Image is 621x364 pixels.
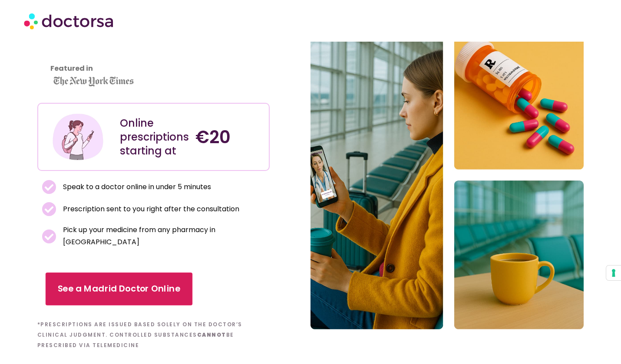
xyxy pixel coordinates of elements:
[50,63,93,73] strong: Featured in
[197,331,226,338] b: cannot
[61,181,211,193] span: Speak to a doctor online in under 5 minutes
[310,21,584,329] img: Online Doctor in Madrid
[195,127,262,148] h4: €20
[46,272,192,305] a: See a Madrid Doctor Online
[606,266,621,280] button: Your consent preferences for tracking technologies
[120,116,187,158] div: Online prescriptions starting at
[61,224,265,248] span: Pick up your medicine from any pharmacy in [GEOGRAPHIC_DATA]
[37,319,270,351] h6: *Prescriptions are issued based solely on the doctor’s clinical judgment. Controlled substances b...
[42,46,172,56] iframe: Customer reviews powered by Trustpilot
[57,283,180,295] span: See a Madrid Doctor Online
[51,110,105,164] img: Illustration depicting a young woman in a casual outfit, engaged with her smartphone. She has a p...
[61,203,239,215] span: Prescription sent to you right after the consultation
[42,56,265,67] iframe: Customer reviews powered by Trustpilot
